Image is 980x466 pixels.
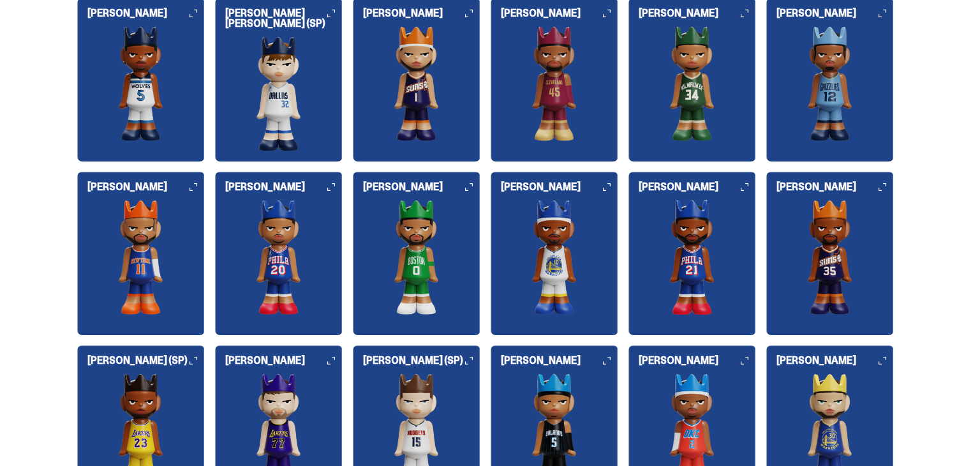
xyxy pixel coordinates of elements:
img: card image [628,26,756,141]
h6: [PERSON_NAME] [501,356,618,366]
h6: [PERSON_NAME] [225,356,343,366]
h6: [PERSON_NAME] [639,182,756,192]
h6: [PERSON_NAME] [87,8,205,19]
h6: [PERSON_NAME] [363,8,480,19]
img: card image [628,200,756,315]
img: card image [491,200,618,315]
h6: [PERSON_NAME] [639,356,756,366]
h6: [PERSON_NAME] [776,356,894,366]
h6: [PERSON_NAME] [87,182,205,192]
h6: [PERSON_NAME] [501,182,618,192]
h6: [PERSON_NAME] [225,182,343,192]
img: card image [353,26,480,141]
img: card image [353,200,480,315]
img: card image [766,26,894,141]
h6: [PERSON_NAME] [776,182,894,192]
h6: [PERSON_NAME] (SP) [87,356,205,366]
h6: [PERSON_NAME] (SP) [363,356,480,366]
img: card image [77,200,205,315]
h6: [PERSON_NAME] [PERSON_NAME] (SP) [225,8,343,29]
img: card image [77,26,205,141]
img: card image [215,200,343,315]
h6: [PERSON_NAME] [776,8,894,19]
img: card image [215,36,343,151]
h6: [PERSON_NAME] [639,8,756,19]
h6: [PERSON_NAME] [501,8,618,19]
img: card image [491,26,618,141]
h6: [PERSON_NAME] [363,182,480,192]
img: card image [766,200,894,315]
